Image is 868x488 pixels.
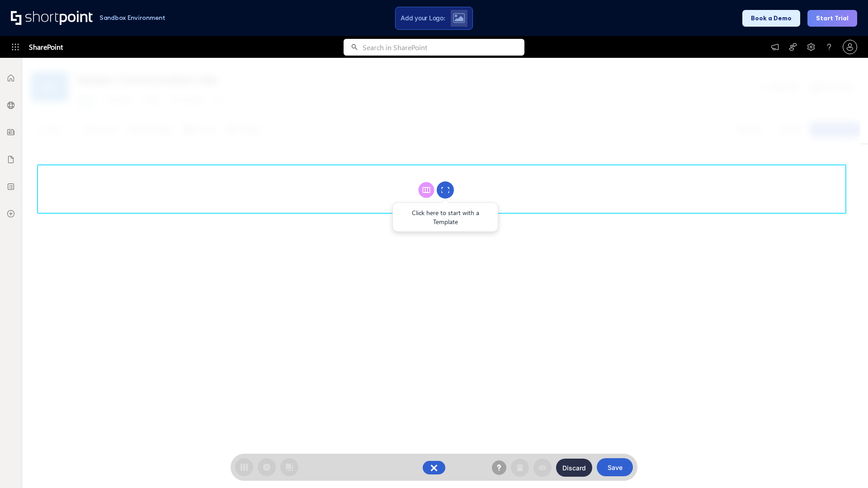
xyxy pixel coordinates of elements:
[742,10,800,27] button: Book a Demo
[807,10,857,27] button: Start Trial
[597,458,633,476] button: Save
[363,39,524,56] input: Search in SharePoint
[453,13,465,23] img: Upload logo
[29,36,63,58] span: SharePoint
[556,459,592,477] button: Discard
[401,14,445,22] span: Add your Logo:
[99,15,165,20] h1: Sandbox Environment
[823,445,868,488] iframe: Chat Widget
